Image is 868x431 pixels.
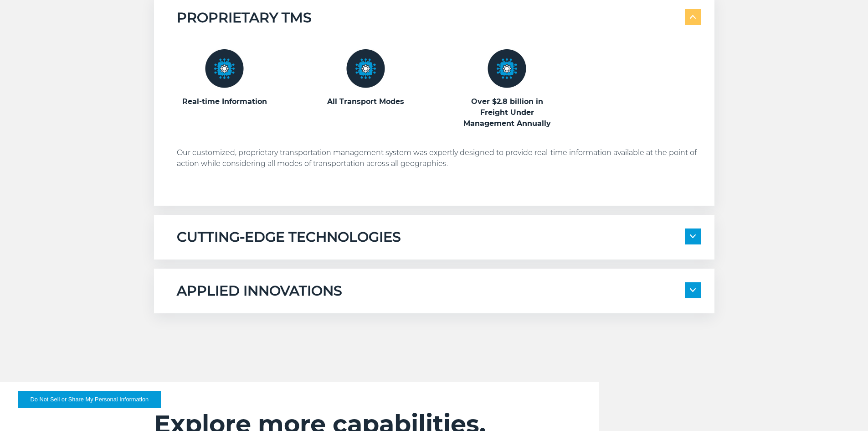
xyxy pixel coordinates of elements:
h3: Over $2.8 billion in Freight Under Management Annually [459,96,555,129]
img: arrow [690,234,696,238]
p: Our customized, proprietary transportation management system was expertly designed to provide rea... [177,147,701,169]
button: Do Not Sell or Share My Personal Information [18,391,161,408]
h5: PROPRIETARY TMS [177,9,312,26]
img: arrow [690,15,696,19]
h5: APPLIED INNOVATIONS [177,282,342,300]
h5: CUTTING-EDGE TECHNOLOGIES [177,228,401,246]
h3: All Transport Modes [318,96,414,107]
h3: Real-time Information [177,96,272,107]
img: arrow [690,288,696,292]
